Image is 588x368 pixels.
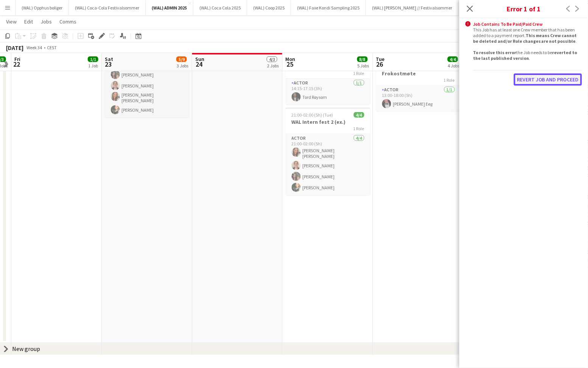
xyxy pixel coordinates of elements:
div: CEST [47,45,57,50]
button: Revert Job and proceed [514,73,582,86]
h3: WAL Intern fest 2 (ex.) [286,119,370,125]
span: 4/4 [354,112,364,118]
span: 1 Role [353,70,364,76]
span: Sat [105,56,113,62]
a: Edit [21,17,36,27]
a: View [3,17,20,27]
button: (WAL) [PERSON_NAME] // Festivalsommer [366,0,459,15]
span: Comms [59,18,76,25]
a: Jobs [37,17,55,27]
div: 1 Job [88,63,98,69]
a: Comms [56,17,79,27]
button: (WAL) Coca Cola 2025 [193,0,247,15]
div: 3 Jobs [177,63,188,69]
span: 1 Role [444,77,455,83]
button: (WAL) ADMIN 2025 [146,0,193,15]
span: 5/9 [176,56,187,62]
app-card-role: Actor4/413:00-02:00 (13h)[PERSON_NAME][PERSON_NAME][PERSON_NAME] [PERSON_NAME][PERSON_NAME] [105,56,190,117]
span: 8/8 [357,56,368,62]
span: Week 34 [25,45,44,50]
span: Tue [376,56,385,62]
span: 4/4 [448,56,458,62]
span: 23 [104,60,113,69]
app-job-card: 14:15-17:15 (3h)1/1Tilbakelevering // Kjørevakt1 RoleActor1/114:15-17:15 (3h)Tord Røysom [286,52,370,104]
span: Fri [14,56,20,62]
span: 25 [285,60,296,69]
span: 26 [375,60,385,69]
button: (WAL) Faxe Kondi Sampling 2025 [291,0,366,15]
span: Edit [24,18,33,25]
app-job-card: 13:00-02:00 (13h) (Sun)4/4WAL intern fest1 RoleActor4/413:00-02:00 (13h)[PERSON_NAME][PERSON_NAME... [105,30,190,117]
app-job-card: 13:00-18:00 (5h)1/1Kjørevakt / WAL Frokostmøte1 RoleActor1/113:00-18:00 (5h)[PERSON_NAME] Eeg [376,52,461,111]
span: 4/3 [267,56,277,62]
span: 22 [13,60,20,69]
span: 21:00-02:00 (5h) (Tue) [292,112,333,118]
span: 1/1 [88,56,98,62]
div: New group [12,345,40,353]
app-job-card: 21:00-02:00 (5h) (Tue)4/4WAL Intern fest 2 (ex.)1 RoleActor4/421:00-02:00 (5h)[PERSON_NAME] [PERS... [286,108,370,195]
app-card-role: Actor1/114:15-17:15 (3h)Tord Røysom [286,79,370,104]
span: Sun [195,56,204,62]
span: 1 Role [353,126,364,131]
div: Job Contains To Be Paid/Paid Crew [473,21,582,27]
div: This Job has at least one Crew member that has been added to a payment report. . the Job needs to... [473,27,582,61]
app-card-role: Actor1/113:00-18:00 (5h)[PERSON_NAME] Eeg [376,86,461,111]
button: EVENT // Atea // TP2B [459,0,512,15]
button: (WAL) Coca-Cola Festivalsommer [69,0,146,15]
button: (WAL) Opphus boliger [16,0,69,15]
div: 5 Jobs [358,63,369,69]
span: View [6,18,17,25]
div: 4 Jobs [448,63,460,69]
span: Jobs [40,18,52,25]
b: reverted to the last published version [473,50,577,61]
span: Mon [286,56,296,62]
div: [DATE] [6,44,23,51]
h3: Error 1 of 1 [459,4,588,14]
b: This means Crew cannot be deleted and/or Role changes are not possible [473,33,577,44]
span: 24 [194,60,204,69]
b: To resolve this error [473,50,516,55]
button: (WAL) Coop 2025 [247,0,291,15]
div: 2 Jobs [267,63,279,69]
app-card-role: Actor4/421:00-02:00 (5h)[PERSON_NAME] [PERSON_NAME][PERSON_NAME][PERSON_NAME][PERSON_NAME] [286,134,370,195]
